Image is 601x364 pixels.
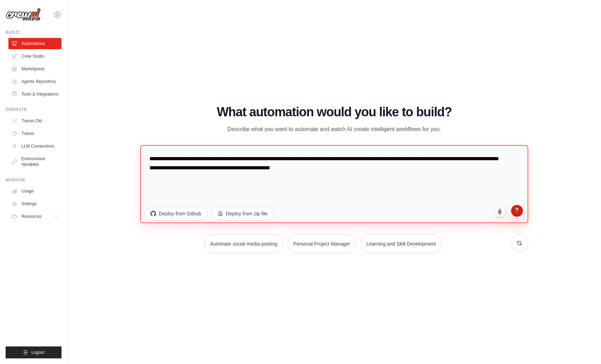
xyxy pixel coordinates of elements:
[31,350,44,355] span: Logout
[8,38,62,49] a: Automations
[8,63,62,74] a: Marketplace
[360,234,442,253] button: Learning and Skill Development
[21,214,41,219] span: Resources
[212,207,274,220] button: Deploy from zip file
[8,141,62,152] a: LLM Connections
[8,51,62,62] a: Crew Studio
[6,177,62,183] div: Manage
[6,346,62,358] button: Logout
[216,125,452,134] p: Describe what you want to automate and watch AI create intelligent workflows for you.
[8,186,62,197] a: Usage
[8,128,62,139] a: Traces
[204,234,283,253] button: Automate social media posting
[144,207,207,220] button: Deploy from Github
[8,198,62,209] a: Settings
[6,107,62,112] div: Operate
[8,211,62,222] button: Resources
[140,105,528,119] h1: What automation would you like to build?
[566,330,601,364] iframe: Chat Widget
[287,234,356,253] button: Personal Project Manager
[6,30,62,35] div: Build
[6,8,41,21] img: Logo
[8,89,62,100] a: Tools & Integrations
[8,76,62,87] a: Agents Repository
[8,115,62,126] a: Traces Old
[8,153,62,170] a: Environment Variables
